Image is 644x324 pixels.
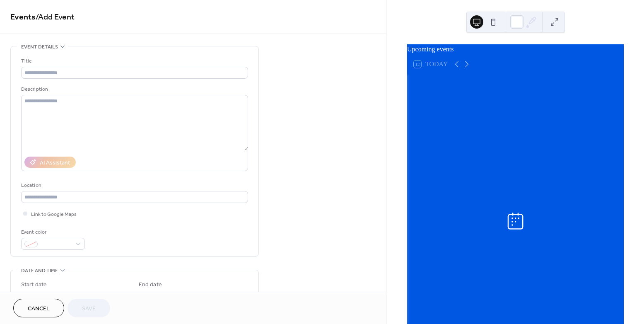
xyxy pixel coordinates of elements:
div: Event color [21,228,83,237]
button: Cancel [13,299,64,317]
div: Location [21,181,246,190]
span: Cancel [28,305,50,313]
span: Date [21,291,32,300]
div: End date [139,280,162,289]
div: Upcoming events [407,44,624,54]
span: Date and time [21,266,58,275]
div: Title [21,57,246,65]
a: Events [10,9,36,25]
div: Description [21,85,246,94]
span: Date [139,291,150,300]
span: Event details [21,43,58,51]
span: Time [81,291,93,300]
span: Link to Google Maps [31,210,77,219]
div: Start date [21,280,47,289]
span: / Add Event [36,9,75,25]
span: Time [199,291,210,300]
